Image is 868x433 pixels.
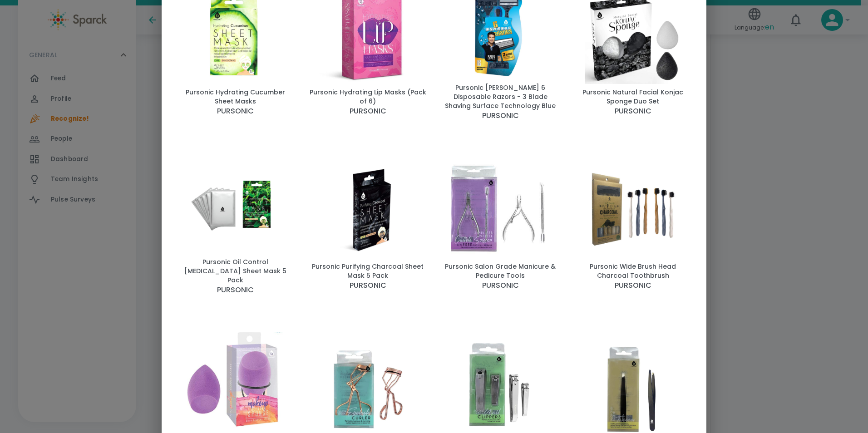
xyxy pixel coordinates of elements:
p: Pursonic Salon Grade Manicure & Pedicure Tools [441,262,559,280]
img: Pursonic Oil Control Tea Tree Sheet Mask 5 Pack [176,157,294,253]
button: Pursonic Wide Brush Head Charcoal ToothbrushPursonic Wide Brush Head Charcoal ToothbrushPURSONIC [570,143,695,310]
button: Pursonic Purifying Charcoal Sheet Mask 5 PackPursonic Purifying Charcoal Sheet Mask 5 PackPURSONIC [305,143,430,310]
p: PURSONIC [615,106,651,117]
p: PURSONIC [350,106,386,117]
p: Pursonic Purifying Charcoal Sheet Mask 5 Pack [309,262,427,280]
p: PURSONIC [350,280,386,291]
p: PURSONIC [217,285,254,295]
button: Pursonic Salon Grade Manicure & Pedicure ToolsPursonic Salon Grade Manicure & Pedicure ToolsPURSONIC [438,143,563,310]
img: Pursonic Wide Brush Head Charcoal Toothbrush [574,162,692,258]
p: Pursonic Wide Brush Head Charcoal Toothbrush [574,262,692,280]
p: PURSONIC [217,106,254,117]
p: Pursonic Hydrating Cucumber Sheet Masks [176,88,294,106]
p: PURSONIC [482,110,519,121]
p: Pursonic Natural Facial Konjac Sponge Duo Set [574,88,692,106]
button: Pursonic Oil Control Tea Tree Sheet Mask 5 PackPursonic Oil Control [MEDICAL_DATA] Sheet Mask 5 P... [173,143,298,310]
img: Pursonic Salon Grade Manicure & Pedicure Tools [441,162,559,258]
img: Pursonic | Facial Makeup Blender Sponge with Stainless Steel Display Stand [176,332,294,428]
p: Pursonic Oil Control [MEDICAL_DATA] Sheet Mask 5 Pack [176,257,294,285]
img: Salon Grade Premium 2 Pack Nail Clipper [441,336,559,432]
img: Pursonic Purifying Charcoal Sheet Mask 5 Pack [309,162,427,258]
p: PURSONIC [615,280,651,291]
p: Pursonic [PERSON_NAME] 6 Disposable Razors - 3 Blade Shaving Surface Technology Blue [441,83,559,110]
p: PURSONIC [482,280,519,291]
p: Pursonic Hydrating Lip Masks (Pack of 6) [309,88,427,106]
